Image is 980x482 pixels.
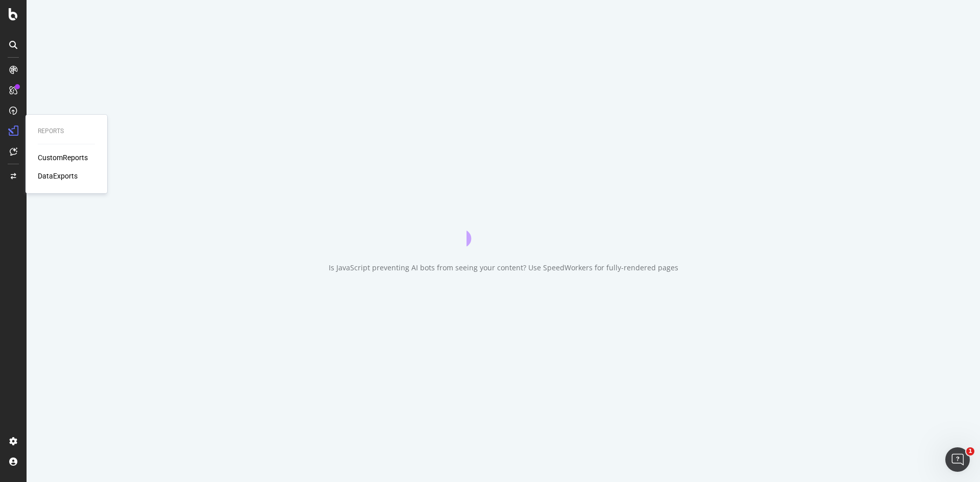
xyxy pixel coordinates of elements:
a: DataExports [38,171,78,181]
div: animation [467,210,540,246]
iframe: Intercom live chat [945,447,970,472]
div: Reports [38,127,95,136]
div: Is JavaScript preventing AI bots from seeing your content? Use SpeedWorkers for fully-rendered pages [329,263,678,273]
span: 1 [966,447,974,455]
a: CustomReports [38,153,88,163]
